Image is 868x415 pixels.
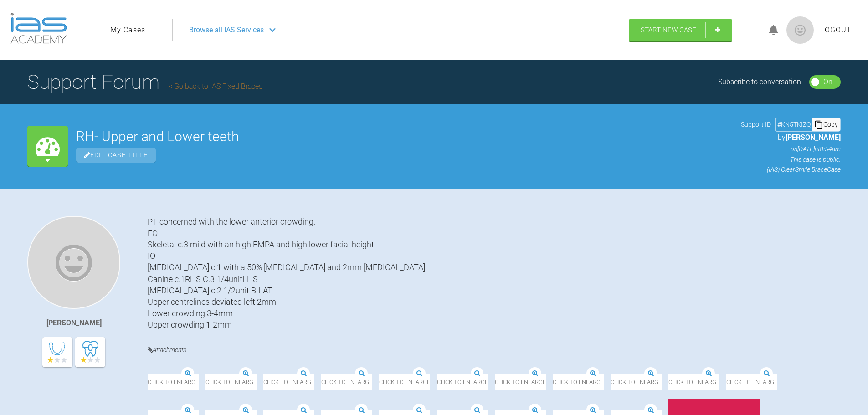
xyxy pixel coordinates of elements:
div: [PERSON_NAME] [46,317,102,329]
span: Click to enlarge [611,374,662,390]
h1: Support Forum [27,66,262,98]
img: profile.png [786,16,814,44]
span: Click to enlarge [668,374,719,390]
span: Click to enlarge [495,374,546,390]
span: Click to enlarge [148,374,199,390]
a: Go back to IAS Fixed Braces [169,82,262,91]
h2: RH- Upper and Lower teeth [76,130,733,143]
a: Start New Case [629,19,732,41]
span: Click to enlarge [437,374,488,390]
p: on [DATE] at 8:54am [741,144,841,154]
div: On [823,76,832,88]
div: PT concerned with the lower anterior crowding. EO Skeletal c.3 mild with an high FMPA and high lo... [148,216,841,331]
span: Click to enlarge [726,374,777,390]
a: Logout [821,24,852,36]
span: Click to enlarge [379,374,430,390]
div: Copy [812,118,840,130]
p: by [741,132,841,143]
span: Start New Case [641,26,696,34]
span: Click to enlarge [205,374,257,390]
span: Click to enlarge [263,374,314,390]
div: Subscribe to conversation [718,76,801,88]
span: Edit Case Title [76,148,156,163]
img: logo-light.3e3ef733.png [10,13,67,44]
span: [PERSON_NAME] [786,133,841,142]
p: (IAS) ClearSmile Brace Case [741,164,841,174]
span: Click to enlarge [321,374,372,390]
h4: Attachments [148,344,841,356]
div: # KN5TKIZQ [776,119,812,129]
span: Click to enlarge [553,374,604,390]
a: My Cases [110,24,145,36]
span: Support ID [741,119,771,129]
p: This case is public. [741,154,841,164]
img: Azffar Din [27,216,120,309]
span: Browse all IAS Services [189,24,264,36]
